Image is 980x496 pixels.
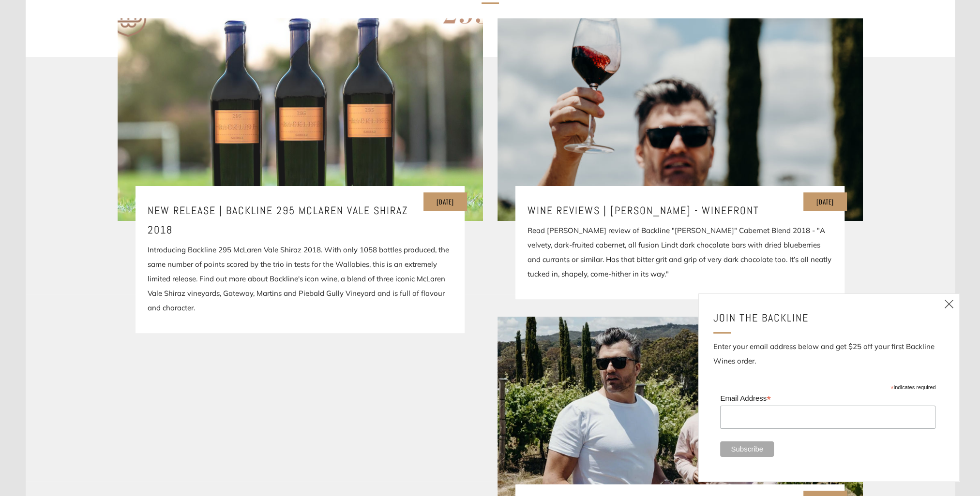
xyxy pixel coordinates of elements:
input: Subscribe [720,441,774,457]
label: Email Address [720,391,935,405]
p: Enter your email address below and get $25 off your first Backline Wines order. [713,339,945,368]
div: Read [PERSON_NAME] review of Backline "[PERSON_NAME]" Cabernet Blend 2018 - "A velvety, dark-frui... [528,223,832,281]
a: New Release | Backline 295 McLaren Vale Shiraz 2018 [118,18,483,221]
a: Wine Reviews | [PERSON_NAME] - WINEFRONT [528,201,832,220]
time: [DATE] [816,197,834,206]
img: Wine Reviews | MIKE BENNIE - WINEFRONT [498,18,863,221]
a: New Release | Backline 295 McLaren Vale Shiraz 2018 [148,201,452,239]
time: [DATE] [437,197,454,206]
div: Introducing Backline 295 McLaren Vale Shiraz 2018. With only 1058 bottles produced, the same numb... [148,243,452,315]
h4: JOIN THE BACKLINE [713,308,933,328]
div: indicates required [720,382,935,391]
